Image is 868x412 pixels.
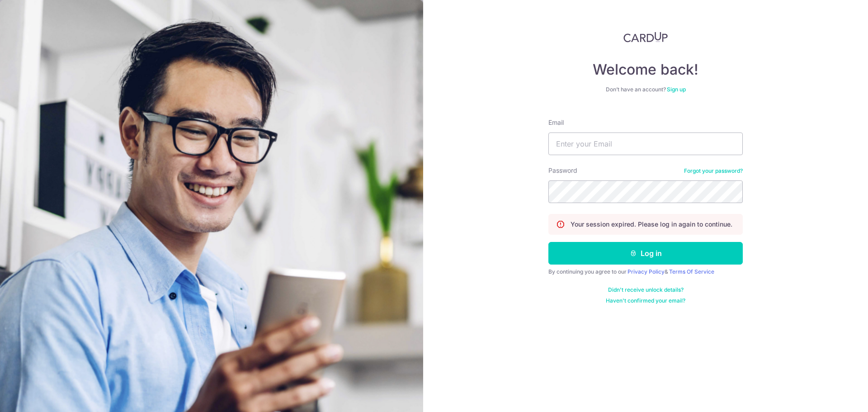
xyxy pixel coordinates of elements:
h4: Welcome back! [548,61,743,79]
div: Don’t have an account? [548,86,743,93]
a: Haven't confirmed your email? [606,297,685,304]
img: CardUp Logo [623,32,668,43]
a: Terms Of Service [669,268,714,275]
a: Sign up [667,86,686,93]
a: Privacy Policy [627,268,665,275]
a: Forgot your password? [684,167,743,175]
div: By continuing you agree to our & [548,268,743,275]
input: Enter your Email [548,133,743,155]
a: Didn't receive unlock details? [608,286,684,294]
p: Your session expired. Please log in again to continue. [571,220,732,229]
label: Email [548,118,564,127]
button: Log in [548,242,743,265]
label: Password [548,166,577,175]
